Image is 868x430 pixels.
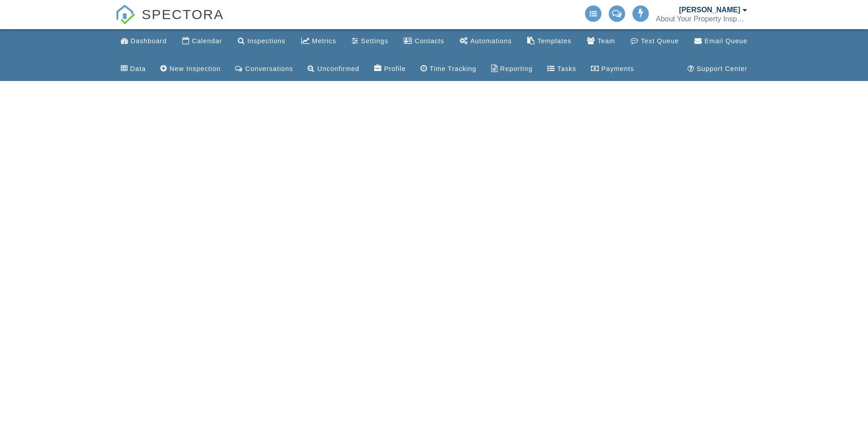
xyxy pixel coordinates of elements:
div: Settings [361,37,388,45]
div: Profile [384,65,406,72]
a: Support Center [684,61,751,77]
a: Automations (Advanced) [456,33,515,50]
a: Email Queue [691,33,751,50]
span: SPECTORA [142,5,224,24]
a: New Inspection [157,61,224,77]
a: Contacts [400,33,448,50]
a: Time Tracking [417,61,480,77]
a: Data [117,61,149,77]
div: Data [130,65,146,72]
a: Settings [348,33,392,50]
div: Text Queue [641,37,679,45]
a: Conversations [231,61,297,77]
div: Metrics [312,37,336,45]
div: Tasks [557,65,576,72]
a: Unconfirmed [304,61,363,77]
a: Team [583,33,619,50]
a: Dashboard [117,33,170,50]
div: Support Center [697,65,748,72]
div: Templates [537,37,571,45]
div: Inspections [247,37,286,45]
a: Calendar [179,33,226,50]
div: Automations [470,37,512,45]
a: Reporting [488,61,536,77]
div: Reporting [500,65,533,72]
div: Time Tracking [430,65,477,72]
div: Calendar [192,37,222,45]
a: Payments [587,61,638,77]
a: Templates [524,33,575,50]
div: New Inspection [169,65,221,72]
a: Company Profile [370,61,410,77]
div: About Your Property Inspection, Inc. [656,15,747,24]
a: SPECTORA [115,14,224,30]
img: The Best Home Inspection Software - Spectora [115,5,135,25]
div: Team [597,37,615,45]
div: Contacts [415,37,444,45]
div: Email Queue [704,37,747,45]
a: Inspections [234,33,289,50]
div: Conversations [245,65,293,72]
div: Payments [601,65,634,72]
a: Metrics [298,33,340,50]
a: Tasks [544,61,580,77]
div: Dashboard [131,37,167,45]
div: [PERSON_NAME] [679,5,740,15]
div: Unconfirmed [317,65,360,72]
a: Text Queue [627,33,683,50]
